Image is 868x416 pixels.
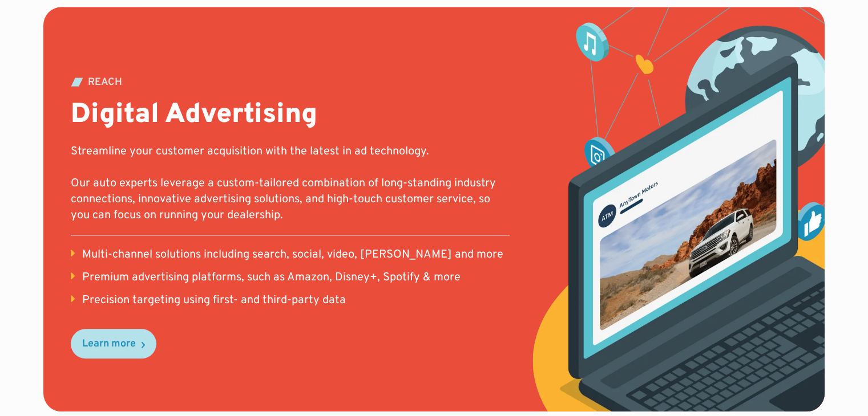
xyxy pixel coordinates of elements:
h2: Digital Advertising [71,99,317,132]
div: Precision targeting using first- and third-party data [82,292,346,308]
div: Premium advertising platforms, such as Amazon, Disney+, Spotify & more [82,270,461,286]
a: Learn more [71,329,156,358]
div: REACH [88,78,122,88]
img: digital advertising mockup showing a sample facebook post [532,7,825,411]
div: Learn more [82,339,136,349]
div: Multi-channel solutions including search, social, video, [PERSON_NAME] and more [82,247,503,263]
p: Streamline your customer acquisition with the latest in ad technology. Our auto experts leverage ... [71,144,510,223]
